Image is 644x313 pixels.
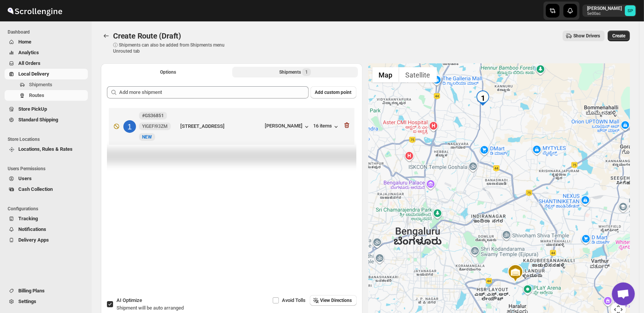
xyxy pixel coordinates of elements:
[18,226,46,232] span: Notifications
[282,297,306,303] span: Avoid Tolls
[265,123,311,131] button: [PERSON_NAME]
[5,144,88,155] button: Locations, Rules & Rates
[5,79,88,90] button: Shipments
[18,186,53,192] span: Cash Collection
[117,305,184,311] span: Shipment will be auto arranged
[5,213,88,224] button: Tracking
[29,92,44,98] span: Routes
[5,90,88,101] button: Routes
[8,29,88,35] span: Dashboard
[5,184,88,195] button: Cash Collection
[587,5,622,11] p: [PERSON_NAME]
[18,117,58,123] span: Standard Shipping
[117,297,142,303] span: AI Optimize
[612,33,625,39] span: Create
[5,224,88,235] button: Notifications
[625,5,636,16] span: Sulakshana Pundle
[18,216,38,221] span: Tracking
[583,5,636,17] button: User menu
[180,123,262,130] div: [STREET_ADDRESS]
[5,235,88,245] button: Delivery Apps
[5,37,88,47] button: Home
[160,69,176,75] span: Options
[123,120,136,133] div: 1
[5,47,88,58] button: Analytics
[142,134,152,140] span: NEW
[279,68,311,76] div: Shipments
[8,136,88,142] span: Store Locations
[142,123,168,129] span: YIGEFI93ZM
[29,82,52,87] span: Shipments
[18,71,49,77] span: Local Delivery
[113,31,181,40] span: Create Route (Draft)
[18,146,73,152] span: Locations, Rules & Rates
[399,67,437,82] button: Show satellite imagery
[314,123,340,131] button: 16 items
[6,1,63,20] img: ScrollEngine
[113,42,233,54] p: ⓘ Shipments can also be added from Shipments menu Unrouted tab
[608,31,630,41] button: Create
[18,176,32,181] span: Users
[573,33,600,39] span: Show Drivers
[18,237,49,243] span: Delivery Apps
[563,31,605,41] button: Show Drivers
[305,69,308,75] span: 1
[232,67,358,77] button: Selected Shipments
[119,86,309,98] input: Add more shipment
[18,288,45,294] span: Billing Plans
[5,173,88,184] button: Users
[315,89,352,95] span: Add custom point
[105,67,231,77] button: All Route Options
[475,90,490,106] div: 1
[310,295,357,306] button: View Directions
[311,86,356,98] button: Add custom point
[628,8,633,13] text: SP
[5,286,88,296] button: Billing Plans
[18,60,40,66] span: All Orders
[8,166,88,172] span: Users Permissions
[142,113,164,118] b: #GS36851
[18,50,39,55] span: Analytics
[612,282,635,305] a: Open chat
[8,206,88,212] span: Configurations
[101,80,362,291] div: Selected Shipments
[18,298,36,304] span: Settings
[101,31,112,41] button: Routes
[18,106,47,112] span: Store PickUp
[320,297,352,303] span: View Directions
[5,58,88,69] button: All Orders
[587,11,622,16] p: 5e00ac
[372,67,399,82] button: Show street map
[18,39,31,45] span: Home
[5,296,88,307] button: Settings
